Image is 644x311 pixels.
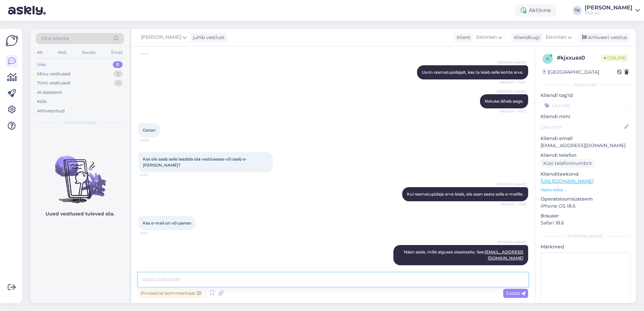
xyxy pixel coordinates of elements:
[541,178,593,184] a: [URL][DOMAIN_NAME]
[546,34,566,41] span: Estonian
[541,187,631,193] p: Vaata edasi ...
[541,233,631,239] div: [PERSON_NAME]
[36,48,43,57] div: All
[114,71,123,77] div: 2
[511,34,540,41] div: Klienditugi
[143,220,191,226] span: Kas e-mail on või panen
[541,243,631,250] p: Märkmed
[541,135,631,142] p: Kliendi email
[422,70,523,75] span: Uurin raamatupidajalt, kas ta leiab selle kohta arve.
[557,54,601,62] div: # kjxxuas0
[143,128,156,133] span: Ootan
[141,34,181,41] span: [PERSON_NAME]
[541,159,595,168] div: Küsi telefoninumbrit
[573,6,582,15] div: TK
[601,54,629,62] span: Online
[541,196,631,203] p: Operatsioonisüsteem
[541,100,631,110] input: Lisa tag
[110,48,124,57] div: Email
[114,80,123,87] div: 1
[113,61,123,68] div: 0
[5,34,18,47] img: Askly Logo
[497,182,526,187] span: [PERSON_NAME]
[506,290,525,296] span: Saada
[143,157,247,168] span: Kas siis saab selle laadida siia vestlusesse või saab e-[PERSON_NAME]?
[37,98,47,105] div: Kõik
[30,144,129,204] img: No chats
[541,113,631,120] p: Kliendi nimi
[485,99,523,104] span: Natuke läheb aega.
[190,34,225,41] div: juhib vestlust
[140,173,165,178] span: 15:16
[497,240,526,245] span: [PERSON_NAME]
[404,249,523,261] span: Näen seda, mille alguses sisestasite. See:
[476,34,497,41] span: Estonian
[541,92,631,99] p: Kliendi tag'id
[541,212,631,219] p: Brauser
[140,51,165,56] span: 15:06
[585,10,633,16] div: FEB AS
[541,152,631,159] p: Kliendi telefon
[515,4,556,16] div: Aktiivne
[56,48,68,57] div: Web
[37,71,70,77] div: Minu vestlused
[407,192,523,197] span: Kui raamatupidaja arve leiab, siis saan saata selle e-mailile.
[485,249,523,261] a: [EMAIL_ADDRESS][DOMAIN_NAME]
[37,108,65,114] div: Arhiveeritud
[501,266,526,271] span: 15:22
[138,289,204,298] div: Privaatne kommentaar
[541,123,623,131] input: Lisa nimi
[541,219,631,227] p: Safari 18.6
[541,142,631,149] p: [EMAIL_ADDRESS][DOMAIN_NAME]
[497,89,526,94] span: [PERSON_NAME]
[585,5,640,16] a: [PERSON_NAME]FEB AS
[500,80,526,85] span: Nähtud ✓ 15:07
[454,34,471,41] div: Klient
[541,82,631,88] div: Kliendi info
[42,35,69,42] span: Otsi kliente
[541,171,631,178] p: Klienditeekond
[578,33,630,42] div: Arhiveeri vestlus
[45,210,115,217] p: Uued vestlused tulevad siia.
[500,109,526,114] span: Nähtud ✓ 15:07
[140,231,165,236] span: 15:21
[37,61,46,68] div: Uus
[80,48,97,57] div: Socials
[501,202,526,207] span: Nähtud ✓ 15:16
[546,56,549,61] span: k
[543,69,599,76] div: [GEOGRAPHIC_DATA]
[37,89,62,96] div: AI Assistent
[541,203,631,210] p: iPhone OS 18.6
[37,80,70,87] div: Tiimi vestlused
[585,5,633,10] div: [PERSON_NAME]
[140,138,165,143] span: 15:08
[497,60,526,65] span: [PERSON_NAME]
[64,119,96,126] span: Uued vestlused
